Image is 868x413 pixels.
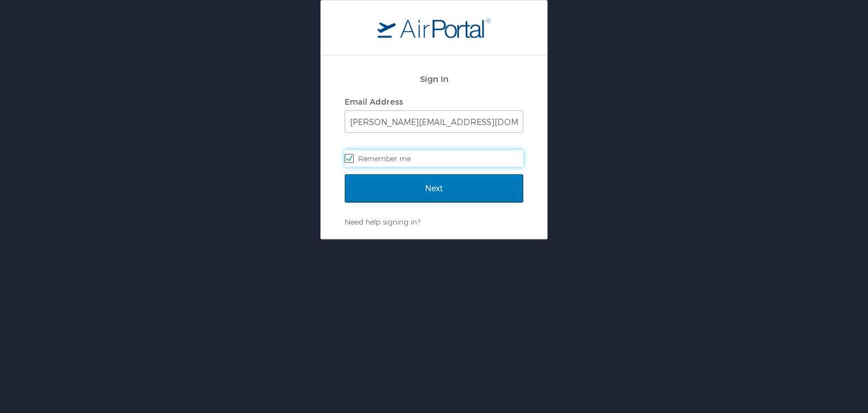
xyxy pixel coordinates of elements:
label: Remember me [345,150,523,167]
input: Next [345,174,523,203]
a: Need help signing in? [345,217,420,226]
h2: Sign In [345,72,523,85]
img: logo [377,18,491,38]
label: Email Address [345,97,403,106]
